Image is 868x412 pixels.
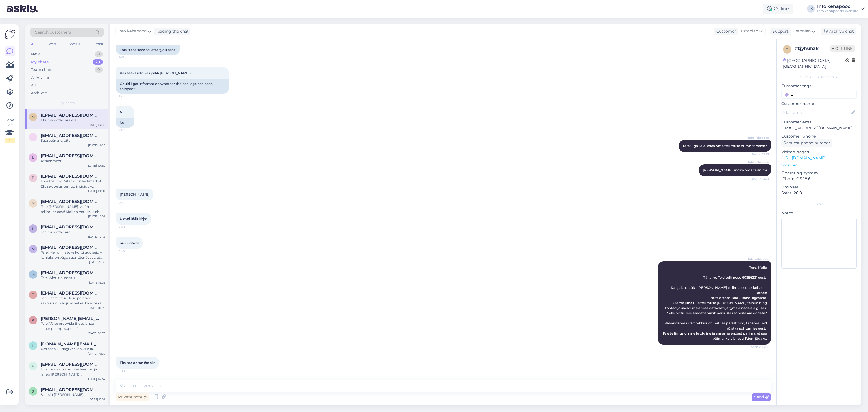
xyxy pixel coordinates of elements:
[120,110,124,114] span: Nii
[41,321,105,331] div: Tere! Võite proovida Biobalance- super plump, super lift
[32,272,35,276] span: m
[781,170,857,176] p: Operating system
[88,143,105,147] div: [DATE] 11:05
[31,51,40,57] div: New
[88,306,105,310] div: [DATE] 10:59
[32,247,35,251] span: m
[30,40,36,48] div: All
[87,189,105,193] div: [DATE] 10:20
[748,176,769,181] span: Seen ✓ 12:28
[714,29,736,34] div: Customer
[95,51,103,57] div: 0
[118,201,139,205] span: 12:39
[5,29,15,40] img: Askly Logo
[5,117,15,143] div: Look Here
[116,79,229,94] div: Could I get information whether the package has been shipped?
[32,389,34,393] span: j
[88,331,105,335] div: [DATE] 16:33
[41,158,105,164] div: Attachment
[748,152,769,156] span: Seen ✓ 12:27
[781,210,857,216] p: Notes
[748,257,769,261] span: Info kehapood
[89,280,105,285] div: [DATE] 9:29
[807,5,815,13] div: IK
[748,160,769,164] span: Info kehapood
[32,364,34,368] span: p
[32,226,34,231] span: l
[59,100,75,105] span: My chats
[763,4,793,14] div: Online
[118,55,139,59] span: 11:49
[781,90,857,99] input: Add a tag
[88,352,105,356] div: [DATE] 16:28
[41,250,105,260] div: Tere! Meil on natuke kurbi uudiseid – kahjuks on väga suur tõenäosus, et Placent Active tooted me...
[118,94,139,98] span: 11:53
[116,118,134,128] div: So
[35,29,71,35] span: Search customers
[781,83,857,89] p: Customer tags
[31,82,36,88] div: All
[41,133,99,138] span: imbiuus@hotmail.com
[41,291,99,296] span: Triiinu18@gmail.com
[781,139,832,147] div: Request phone number
[781,119,857,125] p: Customer email
[754,394,769,400] span: Send
[93,59,103,65] div: 29
[32,115,35,119] span: M
[87,377,105,381] div: [DATE] 14:34
[41,224,99,230] span: lairikikkas8@gmail.com
[781,155,826,160] a: [URL][DOMAIN_NAME]
[120,192,149,197] span: [PERSON_NAME]
[748,136,769,140] span: Info kehapood
[41,179,105,189] div: Lore Ipsumd! Sitam consectet adip! Elit se doeius tempo incididu – utlabor et dolo magn aliquaeni...
[817,4,865,13] a: Info kehapoodInfo kehapood's website
[32,318,34,322] span: K
[120,217,147,221] span: Üleval kõik kirjas
[32,176,34,180] span: b
[795,45,830,52] div: # tjyhuhzk
[781,101,857,107] p: Customer name
[32,343,34,348] span: K
[88,397,105,402] div: [DATE] 13:16
[781,202,857,207] div: Extra
[118,369,139,373] span: 13:08
[41,275,105,280] div: Tere! Ainult e-poes :)
[770,29,789,34] div: Support
[41,245,99,250] span: mialauk11@gmail.com
[88,235,105,239] div: [DATE] 10:13
[31,75,52,80] div: AI Assistant
[782,109,850,115] input: Add name
[5,138,15,143] div: 2 / 3
[120,71,192,75] span: Kas saaks info kas pakk [PERSON_NAME]?
[41,341,99,346] span: Kaja.hr@mail.ee
[118,128,139,132] span: 12:17
[87,164,105,168] div: [DATE] 10:50
[116,45,180,55] div: This is the second letter you sent.
[32,135,34,139] span: i
[32,155,34,160] span: l
[793,28,811,34] span: Estonian
[781,75,857,80] div: Customer information
[41,270,99,275] span: marislep6@gmail.com
[683,144,767,148] span: Tere! Ega Te ei oska oma tellimuse numbrit öelda?
[47,40,57,48] div: Web
[781,133,857,139] p: Customer phone
[41,199,99,204] span: marina.sat@mail.ee
[41,296,105,306] div: Tere! On tellitud, kuid pole veel saabunud. Kahjuks hetkel ka ei oska öelda täpset kuupäeva.
[41,346,105,352] div: Kas saab kuidagi veel abiks olla?
[41,118,105,123] div: Eks ma ootan ära siis
[41,392,105,397] div: Saatsin [PERSON_NAME]
[817,9,858,13] div: Info kehapood's website
[95,67,103,73] div: 0
[703,168,767,172] span: [PERSON_NAME] andke oma täisnimi
[817,4,858,9] div: Info kehapood
[41,138,105,143] div: Suurepärane, aitäh.
[781,149,857,155] p: Visited pages
[31,59,49,65] div: My chats
[41,316,99,321] span: Katrin.koor@hotmail.com
[663,265,768,341] span: Tere, Malle Täname Teid tellimuse 60356231 eest. Kahjuks on üks [PERSON_NAME] tellimusest hetkel ...
[92,40,104,48] div: Email
[41,230,105,235] div: Jah ma ootan ära
[32,293,34,297] span: T
[118,225,139,229] span: 12:40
